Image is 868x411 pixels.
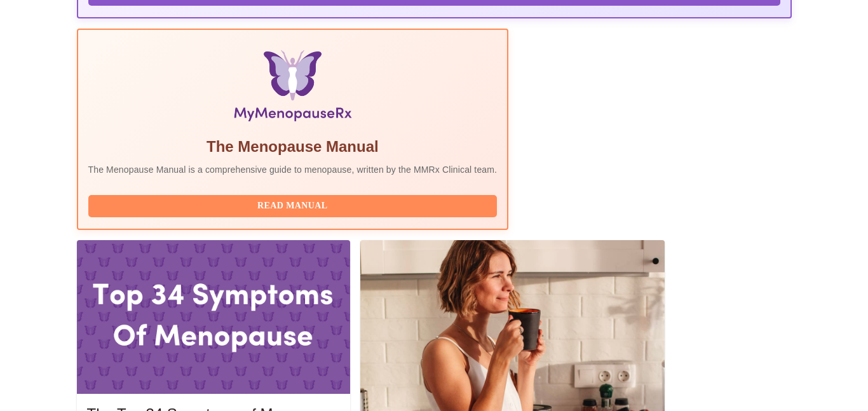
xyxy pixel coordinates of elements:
a: Read Manual [88,199,501,210]
p: The Menopause Manual is a comprehensive guide to menopause, written by the MMRx Clinical team. [88,163,498,176]
img: Menopause Manual [153,50,432,126]
button: Read Manual [88,195,498,217]
span: Read Manual [101,198,485,214]
h5: The Menopause Manual [88,137,498,157]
